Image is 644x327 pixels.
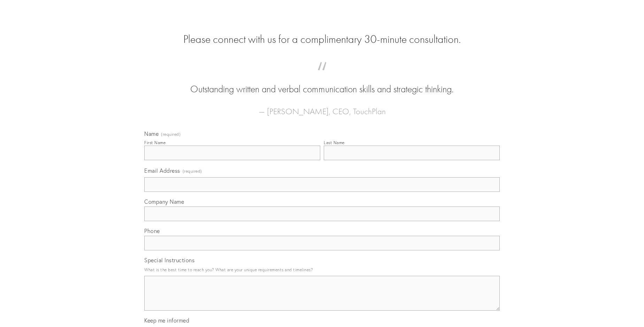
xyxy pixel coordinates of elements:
span: Keep me informed [144,317,189,324]
span: Name [144,130,159,137]
p: What is the best time to reach you? What are your unique requirements and timelines? [144,265,500,274]
figcaption: — [PERSON_NAME], CEO, TouchPlan [155,96,489,118]
div: Last Name [324,140,345,145]
span: (required) [183,166,202,176]
span: Special Instructions [144,257,194,264]
span: Phone [144,227,160,234]
div: First Name [144,140,166,145]
span: “ [155,69,489,83]
h2: Please connect with us for a complimentary 30-minute consultation. [144,33,500,46]
span: (required) [161,132,181,137]
blockquote: Outstanding written and verbal communication skills and strategic thinking. [155,69,489,96]
span: Company Name [144,198,184,205]
span: Email Address [144,167,180,174]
